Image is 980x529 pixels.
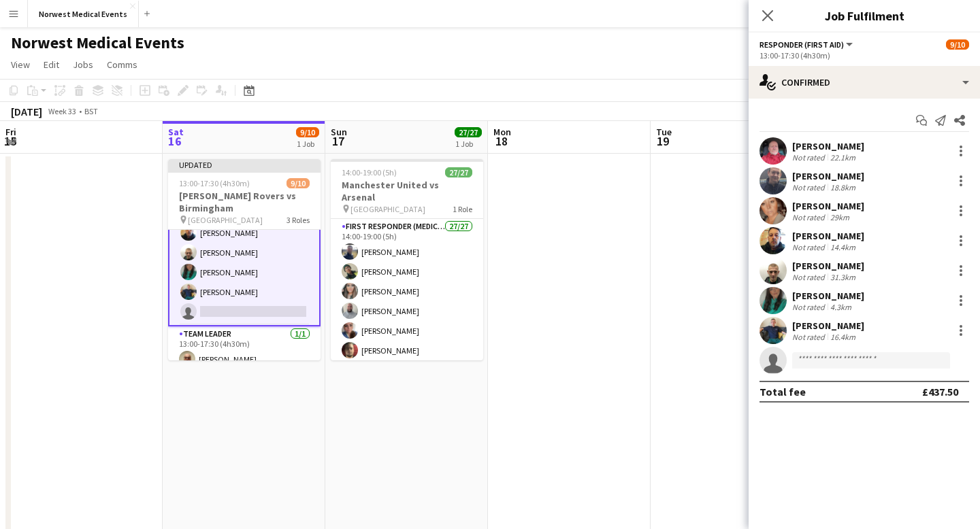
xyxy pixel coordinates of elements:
div: 22.1km [828,152,858,163]
h1: Norwest Medical Events [11,33,184,53]
div: [PERSON_NAME] [792,140,864,152]
div: 14.4km [828,242,858,252]
div: Not rated [792,182,828,192]
span: 9/10 [287,178,310,188]
div: 29km [828,212,852,222]
a: View [5,56,35,73]
a: Jobs [67,56,99,73]
div: Not rated [792,272,828,282]
span: 27/27 [445,167,472,177]
span: View [11,58,30,71]
div: 1 Job [297,139,318,149]
span: 18 [491,133,511,149]
button: Norwest Medical Events [28,1,139,27]
span: [GEOGRAPHIC_DATA] [350,204,425,214]
span: Sat [168,126,184,138]
a: Edit [38,56,65,73]
app-job-card: Updated13:00-17:30 (4h30m)9/10[PERSON_NAME] Rovers vs Birmingham [GEOGRAPHIC_DATA]3 Roles13:00-17... [168,159,321,360]
span: 16 [166,133,184,149]
div: 31.3km [828,272,858,282]
span: 14:00-19:00 (5h) [342,167,397,177]
span: Tue [656,126,672,138]
span: Responder (First Aid) [759,39,844,50]
span: 9/10 [946,39,969,50]
span: Comms [107,58,137,71]
a: Comms [101,56,143,73]
div: Total fee [759,385,806,398]
span: 15 [3,133,16,149]
div: Not rated [792,212,828,222]
div: [PERSON_NAME] [792,320,864,332]
span: 19 [654,133,672,149]
span: [GEOGRAPHIC_DATA] [188,215,263,225]
div: 4.3km [828,302,854,312]
span: Fri [5,126,16,138]
div: [PERSON_NAME] [792,200,864,212]
div: 1 Job [455,139,481,149]
div: 13:00-17:30 (4h30m) [759,50,969,61]
h3: Manchester United vs Arsenal [331,179,483,203]
div: [PERSON_NAME] [792,230,864,242]
div: Not rated [792,332,828,342]
span: 13:00-17:30 (4h30m) [179,178,250,188]
span: 27/27 [455,127,482,137]
span: Jobs [73,58,93,71]
span: Mon [493,126,511,138]
span: 9/10 [296,127,319,137]
div: [PERSON_NAME] [792,290,864,302]
div: BST [84,106,98,116]
div: [DATE] [11,105,42,118]
span: 1 Role [453,204,472,214]
span: 3 Roles [287,215,310,225]
div: Not rated [792,242,828,252]
app-card-role: Team Leader1/113:00-17:30 (4h30m)[PERSON_NAME] [168,326,321,373]
h3: Job Fulfilment [749,7,980,24]
div: £437.50 [922,385,958,398]
app-job-card: 14:00-19:00 (5h)27/27Manchester United vs Arsenal [GEOGRAPHIC_DATA]1 RoleFirst Responder (Medical... [331,159,483,360]
button: Responder (First Aid) [759,39,855,50]
div: 16.4km [828,332,858,342]
div: Updated [168,159,321,170]
div: [PERSON_NAME] [792,170,864,182]
div: 18.8km [828,182,858,192]
div: Not rated [792,302,828,312]
span: Week 33 [45,106,79,116]
span: Sun [331,126,347,138]
div: [PERSON_NAME] [792,260,864,272]
div: Not rated [792,152,828,163]
app-card-role: 13:00-17:30 (4h30m)[PERSON_NAME][PERSON_NAME][PERSON_NAME][PERSON_NAME][PERSON_NAME][PERSON_NAME]... [168,139,321,326]
span: 17 [329,133,347,149]
h3: [PERSON_NAME] Rovers vs Birmingham [168,190,321,214]
span: Edit [44,58,59,71]
div: Confirmed [749,66,980,99]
